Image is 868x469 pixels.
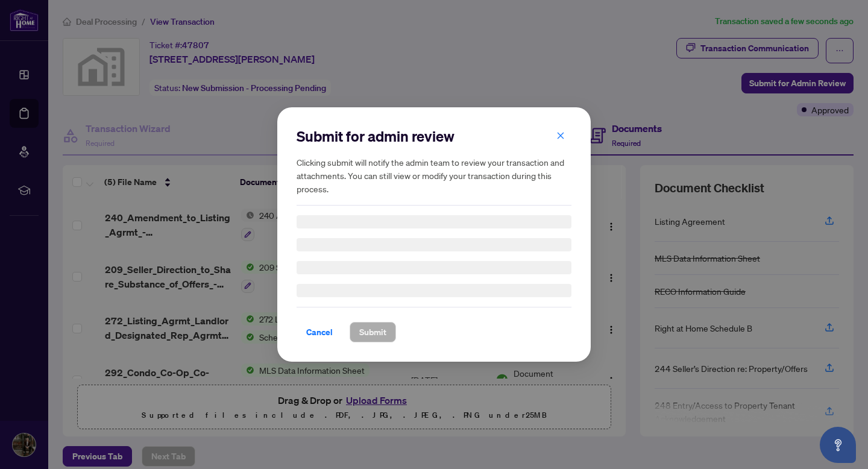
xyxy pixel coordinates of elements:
span: close [556,131,565,140]
h2: Submit for admin review [297,127,571,146]
button: Submit [350,322,396,342]
button: Open asap [820,427,856,463]
h5: Clicking submit will notify the admin team to review your transaction and attachments. You can st... [297,156,571,195]
span: Cancel [306,323,333,342]
button: Cancel [297,322,342,342]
